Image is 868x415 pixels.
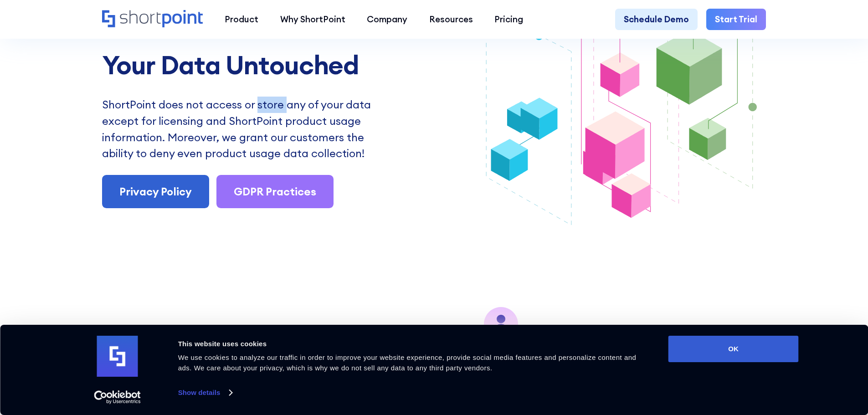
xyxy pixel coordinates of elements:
a: Usercentrics Cookiebot - opens in a new window [77,390,157,404]
span: We use cookies to analyze our traffic in order to improve your website experience, provide social... [178,354,637,372]
a: Company [356,9,418,31]
h3: Your Data Untouched [102,51,384,79]
div: Resources [429,13,473,26]
a: Why ShortPoint [269,9,356,31]
a: Home [102,10,203,29]
iframe: Chat Widget [704,309,868,415]
a: Pricing [484,9,534,31]
a: GDPR Practices [216,175,334,209]
div: Pricing [494,13,523,26]
a: Resources [418,9,484,31]
button: OK [668,336,799,362]
a: Product [214,9,269,31]
a: Show details [178,386,232,400]
p: ShortPoint does not access or store any of your data except for licensing and ShortPoint product ... [102,97,384,162]
a: Start Trial [706,9,766,31]
a: Schedule Demo [615,9,698,31]
div: This website uses cookies [178,338,648,349]
a: Privacy Policy [102,175,209,209]
div: Why ShortPoint [280,13,345,26]
img: logo [97,336,138,377]
div: Product [225,13,258,26]
div: Company [367,13,407,26]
